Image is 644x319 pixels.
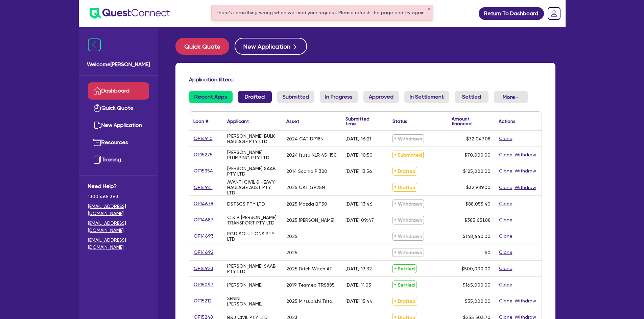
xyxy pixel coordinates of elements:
button: Withdraw [514,151,536,159]
a: QF14687 [193,216,214,224]
span: Settled [392,281,416,289]
button: Clone [499,232,513,240]
a: Submitted [277,91,314,103]
span: $32,047.08 [466,136,491,141]
span: Need Help? [88,182,149,190]
span: Submitted [392,151,424,159]
button: Clone [499,135,513,142]
div: [DATE] 15:44 [345,298,373,304]
a: Dropdown toggle [545,5,563,22]
span: Withdrawn [392,200,424,208]
div: [DATE] 09:47 [345,217,374,223]
span: $88,055.40 [466,201,491,207]
div: Loan # [193,119,208,124]
a: Quick Quote [88,100,149,117]
a: In Progress [320,91,358,103]
div: 2025 [PERSON_NAME] [286,217,334,223]
div: [PERSON_NAME] SAAB PTY LTD [227,166,278,177]
span: Drafted [392,167,417,176]
div: Actions [499,119,516,124]
a: Approved [363,91,399,103]
a: Dashboard [88,82,149,100]
a: Resources [88,134,149,151]
span: $32,989.00 [466,185,491,190]
div: 2024 CAT DP18N [286,136,324,141]
span: Drafted [392,183,417,192]
button: Clone [499,265,513,272]
span: Drafted [392,297,417,305]
a: New Application [88,117,149,134]
a: QF14941 [193,184,213,191]
a: QF15275 [193,151,213,159]
div: AVANTI CIVIL & HEAVY HAULAGE AUST PTY LTD [227,179,278,195]
button: Withdraw [514,297,536,305]
button: Clone [499,281,513,289]
div: [PERSON_NAME] SAAB PTY LTD [227,263,278,274]
span: $0 [485,250,491,255]
a: QF14923 [193,265,214,272]
button: Clone [499,216,513,224]
img: quick-quote [93,104,101,112]
a: Recent Apps [189,91,233,103]
div: Status [392,119,407,124]
a: Settled [455,91,488,103]
div: DSTSCS PTY LTD [227,201,265,207]
div: Asset [286,119,299,124]
div: 2024 Isuzu NLR 45-150 [286,152,337,158]
div: [DATE] 11:05 [345,282,371,288]
div: 2025 Mitsubishi Triton GLX-MV [286,298,337,304]
div: There's something wrong when we tried your request. Please refresh the page and try again [212,5,433,20]
img: quest-connect-logo-blue [90,8,170,19]
div: [PERSON_NAME] BULK HAULAGE PTY LTD [227,133,278,144]
span: $125,000.00 [463,168,491,174]
img: icon-menu-close [88,38,101,51]
button: Clone [499,297,513,305]
div: [PERSON_NAME] PLUMBING PTY LTD [227,150,278,160]
div: Applicant [227,119,249,124]
span: Withdrawn [392,248,424,257]
div: 2025 Mazda BT50 [286,201,327,207]
div: 2025 [286,250,297,255]
div: [DATE] 16:21 [345,136,371,141]
span: $500,000.00 [461,266,491,271]
div: 2025 [286,234,297,239]
span: $165,000.00 [463,282,491,288]
a: QF14693 [193,232,214,240]
a: [EMAIL_ADDRESS][DOMAIN_NAME] [88,220,149,234]
a: QF14692 [193,248,214,256]
a: QF15097 [193,281,214,289]
div: 2014 Scania P 320 [286,168,327,174]
span: Withdrawn [392,216,424,224]
div: [DATE] 10:50 [345,152,373,158]
div: PGD SOLUTIONS PTY LTD [227,231,278,242]
img: new-application [93,121,101,129]
span: Welcome [PERSON_NAME] [87,60,150,69]
a: [EMAIL_ADDRESS][DOMAIN_NAME] [88,203,149,217]
button: Clone [499,200,513,208]
button: Withdraw [514,184,536,191]
div: [DATE] 13:46 [345,201,373,207]
div: 2025 Ditch Witch AT32 [286,266,337,271]
div: Submitted time [345,116,378,126]
div: SENINI, [PERSON_NAME] [227,296,278,307]
button: Clone [499,248,513,256]
a: QF15354 [193,167,213,175]
a: Training [88,151,149,168]
div: 2025 CAT GP25N [286,185,325,190]
a: New Application [235,38,307,55]
button: Withdraw [514,167,536,175]
button: Dropdown toggle [494,91,528,103]
button: Quick Quote [175,38,229,55]
div: Amount financed [452,116,491,126]
a: QF15212 [193,297,212,305]
a: Drafted [238,91,272,103]
a: Quick Quote [175,38,235,55]
span: Settled [392,264,416,273]
span: $385,651.88 [464,217,491,223]
button: ✕ [427,8,430,11]
a: QF14910 [193,135,213,142]
div: [DATE] 13:56 [345,168,372,174]
span: 1300 465 363 [88,193,149,200]
a: In Settlement [404,91,449,103]
span: $35,000.00 [465,298,491,304]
